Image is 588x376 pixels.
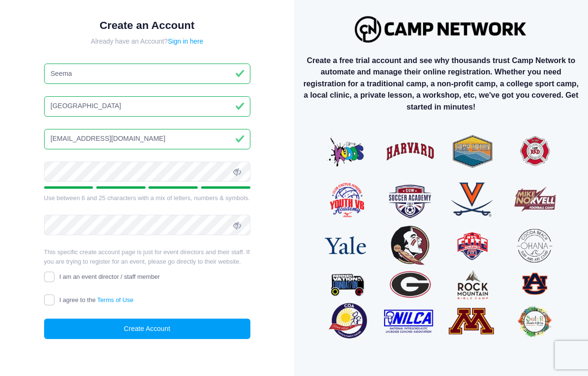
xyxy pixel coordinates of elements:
[44,319,250,339] button: Create Account
[350,11,532,47] img: Logo
[302,55,580,112] p: Create a free trial account and see why thousands trust Camp Network to automate and manage their...
[97,296,134,303] a: Terms of Use
[44,193,250,203] div: Use between 6 and 25 characters with a mix of letters, numbers & symbols.
[44,19,250,32] h1: Create an Account
[44,294,55,305] input: I agree to theTerms of Use
[44,64,250,84] input: First Name
[44,129,250,149] input: Email
[44,272,55,283] input: I am an event director / staff member
[44,248,250,266] p: This specific create account page is just for event directors and their staff. If you are trying ...
[44,37,250,46] div: Already have an Account?
[59,273,160,280] span: I am an event director / staff member
[44,96,250,117] input: Last Name
[59,296,133,303] span: I agree to the
[168,37,203,45] a: Sign in here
